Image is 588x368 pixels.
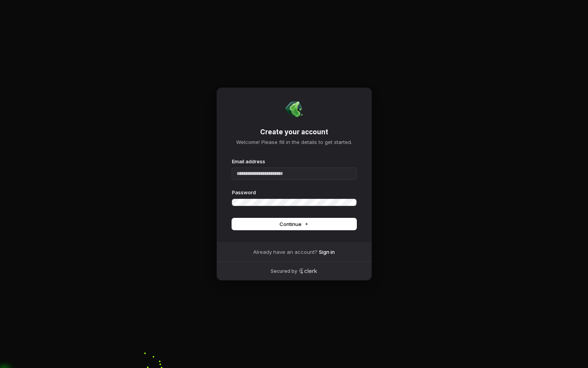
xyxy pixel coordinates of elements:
[232,139,356,145] p: Welcome! Please fill in the details to get started.
[232,189,256,196] label: Password
[299,268,317,274] a: Clerk logo
[285,100,303,118] img: Jello SEO
[319,248,335,255] a: Sign in
[280,221,308,228] span: Continue
[232,158,265,165] label: Email address
[253,248,317,255] span: Already have an account?
[232,218,356,230] button: Continue
[232,128,356,137] h1: Create your account
[339,198,355,207] button: Show password
[271,268,297,274] p: Secured by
